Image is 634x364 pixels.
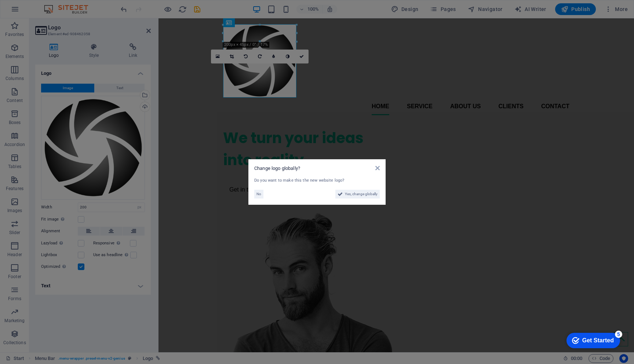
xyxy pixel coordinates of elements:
div: Do you want to make this the new website logo? [254,178,380,184]
div: Get Started 5 items remaining, 0% complete [6,4,59,19]
span: No [256,190,261,199]
div: 5 [54,1,62,9]
button: No [254,190,263,199]
div: Get Started [22,8,53,15]
span: Change logo globally? [254,165,300,171]
button: Yes, change globally [335,190,380,199]
span: Yes, change globally [345,190,378,199]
